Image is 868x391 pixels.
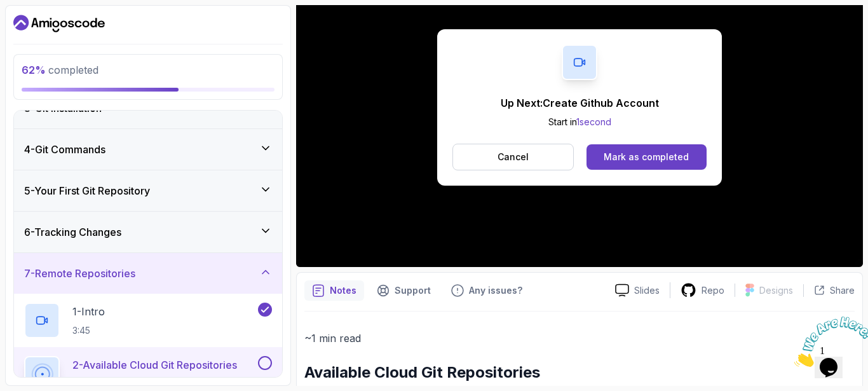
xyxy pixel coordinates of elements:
[24,183,150,198] h3: 5 - Your First Git Repository
[830,284,855,297] p: Share
[22,64,98,76] span: completed
[14,170,282,211] button: 5-Your First Git Repository
[501,95,659,111] p: Up Next: Create Github Account
[72,304,105,319] p: 1 - Intro
[14,129,282,170] button: 4-Git Commands
[24,266,135,281] h3: 7 - Remote Repositories
[369,280,438,301] button: Support button
[452,144,574,170] button: Cancel
[24,303,272,338] button: 1-Intro3:45
[5,5,84,55] img: Chat attention grabber
[395,284,431,297] p: Support
[72,324,105,337] p: 3:45
[22,64,46,76] span: 62 %
[702,284,724,297] p: Repo
[14,212,282,252] button: 6-Tracking Changes
[444,280,530,301] button: Feedback button
[13,13,105,34] a: Dashboard
[604,151,689,163] div: Mark as completed
[72,357,237,373] p: 2 - Available Cloud Git Repositories
[670,282,735,298] a: Repo
[24,142,105,157] h3: 4 - Git Commands
[24,224,121,240] h3: 6 - Tracking Changes
[469,284,522,297] p: Any issues?
[498,151,529,163] p: Cancel
[304,280,364,301] button: notes button
[789,312,868,372] iframe: chat widget
[634,284,660,297] p: Slides
[5,5,10,16] span: 1
[14,253,282,294] button: 7-Remote Repositories
[576,116,611,127] span: 1 second
[304,362,855,383] h2: Available Cloud Git Repositories
[803,284,855,297] button: Share
[587,144,707,170] button: Mark as completed
[605,284,670,297] a: Slides
[304,329,855,347] p: ~1 min read
[330,284,356,297] p: Notes
[501,116,659,128] p: Start in
[759,284,793,297] p: Designs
